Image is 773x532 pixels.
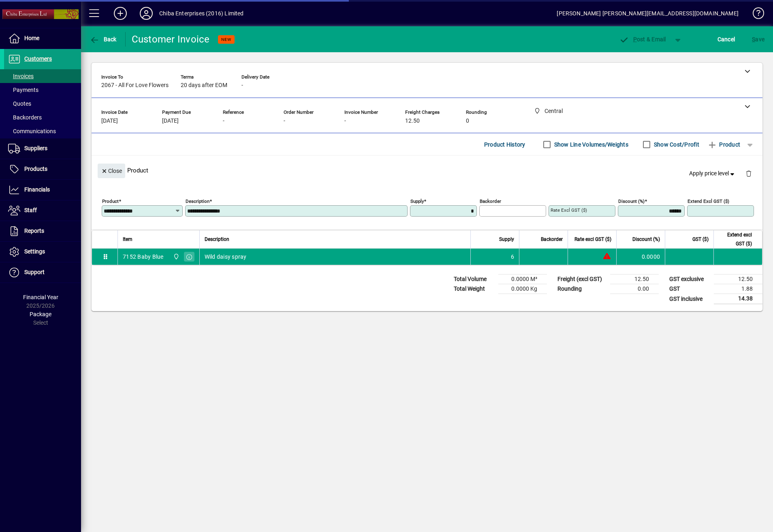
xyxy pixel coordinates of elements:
[616,249,665,265] td: 0.0000
[553,284,610,294] td: Rounding
[714,284,762,294] td: 1.88
[715,32,737,47] button: Cancel
[632,235,660,244] span: Discount (%)
[707,138,740,151] span: Product
[24,35,39,41] span: Home
[511,253,514,261] span: 6
[498,275,547,284] td: 0.0000 M³
[24,269,45,275] span: Support
[96,167,127,174] app-page-header-button: Close
[4,138,81,159] a: Suppliers
[284,118,285,124] span: -
[610,284,659,294] td: 0.00
[610,275,659,284] td: 12.50
[689,169,736,178] span: Apply price level
[652,140,699,149] label: Show Cost/Profit
[553,275,610,284] td: Freight (excl GST)
[241,82,243,89] span: -
[123,253,164,261] div: 7152 Baby Blue
[223,118,224,124] span: -
[81,32,126,47] app-page-header-button: Back
[132,33,210,46] div: Customer Invoice
[102,198,119,204] mat-label: Product
[101,164,122,178] span: Close
[88,32,119,47] button: Back
[8,87,38,93] span: Payments
[739,170,758,177] app-page-header-button: Delete
[24,55,52,62] span: Customers
[24,166,47,172] span: Products
[4,242,81,262] a: Settings
[8,100,31,107] span: Quotes
[574,235,611,244] span: Rate excl GST ($)
[344,118,346,124] span: -
[4,83,81,97] a: Payments
[719,230,752,248] span: Extend excl GST ($)
[541,235,563,244] span: Backorder
[752,36,755,43] span: S
[186,198,209,204] mat-label: Description
[498,284,547,294] td: 0.0000 Kg
[615,32,670,47] button: Post & Email
[480,198,501,204] mat-label: Backorder
[553,140,628,149] label: Show Line Volumes/Weights
[405,118,420,124] span: 12.50
[618,198,645,204] mat-label: Discount (%)
[24,228,44,234] span: Reports
[171,252,180,261] span: Central
[688,198,729,204] mat-label: Extend excl GST ($)
[4,111,81,124] a: Backorders
[8,128,56,134] span: Communications
[24,145,47,151] span: Suppliers
[481,137,529,152] button: Product History
[23,294,58,300] span: Financial Year
[619,36,666,43] span: ost & Email
[450,275,498,284] td: Total Volume
[123,235,132,244] span: Item
[450,284,498,294] td: Total Weight
[24,248,45,255] span: Settings
[410,198,424,204] mat-label: Supply
[4,262,81,283] a: Support
[181,82,227,89] span: 20 days after EOM
[90,36,117,43] span: Back
[162,118,179,124] span: [DATE]
[692,235,709,244] span: GST ($)
[4,180,81,200] a: Financials
[133,6,159,21] button: Profile
[30,311,51,317] span: Package
[499,235,514,244] span: Supply
[665,294,714,304] td: GST inclusive
[8,114,42,121] span: Backorders
[205,235,229,244] span: Description
[8,73,34,79] span: Invoices
[557,7,739,20] div: [PERSON_NAME] [PERSON_NAME][EMAIL_ADDRESS][DOMAIN_NAME]
[4,221,81,241] a: Reports
[159,7,244,20] div: Chiba Enterprises (2016) Limited
[24,207,37,213] span: Staff
[4,97,81,111] a: Quotes
[4,69,81,83] a: Invoices
[686,166,739,181] button: Apply price level
[714,294,762,304] td: 14.38
[739,164,758,183] button: Delete
[466,118,469,124] span: 0
[205,253,247,261] span: Wild daisy spray
[4,159,81,179] a: Products
[752,33,764,46] span: ave
[4,200,81,221] a: Staff
[551,207,587,213] mat-label: Rate excl GST ($)
[4,124,81,138] a: Communications
[714,275,762,284] td: 12.50
[221,37,231,42] span: NEW
[633,36,637,43] span: P
[101,82,169,89] span: 2067 - All For Love Flowers
[665,284,714,294] td: GST
[750,32,767,47] button: Save
[24,186,50,193] span: Financials
[665,275,714,284] td: GST exclusive
[4,28,81,49] a: Home
[107,6,133,21] button: Add
[92,155,762,185] div: Product
[101,118,118,124] span: [DATE]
